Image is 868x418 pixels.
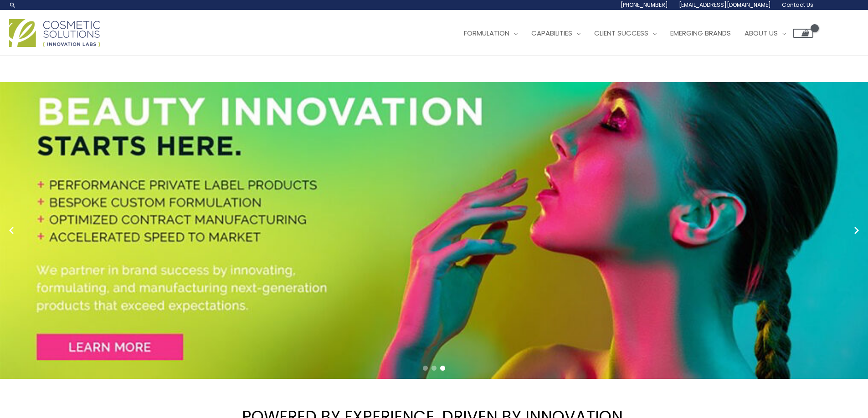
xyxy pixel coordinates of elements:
span: Go to slide 3 [440,366,445,371]
span: Go to slide 1 [423,366,428,371]
a: About Us [738,20,793,47]
span: [PHONE_NUMBER] [621,1,668,9]
span: About Us [745,28,778,38]
a: Client Success [587,20,663,47]
a: Formulation [457,20,524,47]
button: Previous slide [5,224,18,237]
a: View Shopping Cart, empty [793,29,813,38]
span: Emerging Brands [670,28,731,38]
span: Formulation [464,28,509,38]
span: Go to slide 2 [431,366,437,371]
span: Capabilities [531,28,572,38]
a: Search icon link [9,1,16,9]
button: Next slide [850,224,863,237]
span: [EMAIL_ADDRESS][DOMAIN_NAME] [679,1,771,9]
a: Capabilities [524,20,587,47]
span: Contact Us [782,1,813,9]
img: Cosmetic Solutions Logo [9,19,100,47]
span: Client Success [594,28,648,38]
a: Emerging Brands [663,20,738,47]
nav: Site Navigation [450,20,813,47]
